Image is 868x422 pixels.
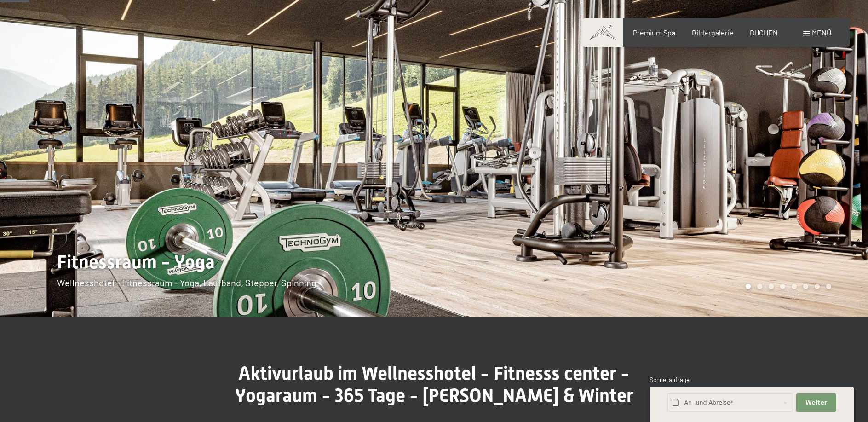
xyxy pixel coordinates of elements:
[750,28,778,37] a: BUCHEN
[633,28,675,37] a: Premium Spa
[780,284,785,289] div: Carousel Page 4
[812,28,831,37] span: Menü
[769,284,774,289] div: Carousel Page 3
[803,284,808,289] div: Carousel Page 6
[742,284,831,289] div: Carousel Pagination
[792,284,797,289] div: Carousel Page 5
[746,284,751,289] div: Carousel Page 1 (Current Slide)
[826,284,831,289] div: Carousel Page 8
[692,28,734,37] a: Bildergalerie
[757,284,762,289] div: Carousel Page 2
[815,284,820,289] div: Carousel Page 7
[650,376,690,383] span: Schnellanfrage
[796,393,836,412] button: Weiter
[235,363,633,406] span: Aktivurlaub im Wellnesshotel - Fitnesss center - Yogaraum - 365 Tage - [PERSON_NAME] & Winter
[805,399,827,407] span: Weiter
